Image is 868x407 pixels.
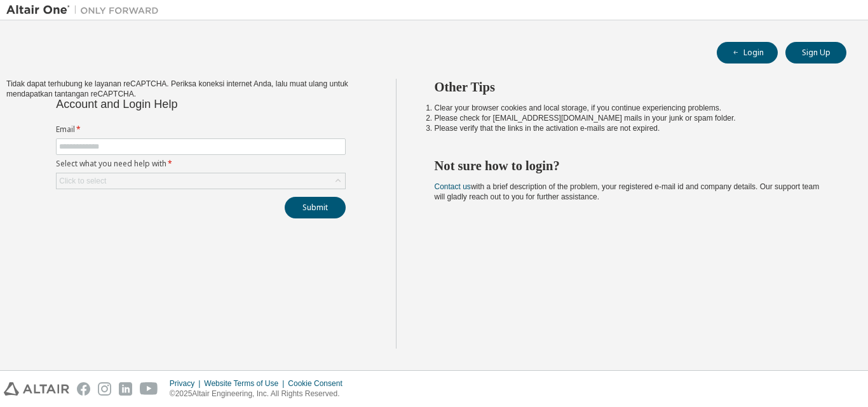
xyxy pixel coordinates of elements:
h2: Other Tips [435,79,824,95]
img: youtube.svg [140,382,158,396]
div: Account and Login Help [56,99,288,109]
div: Website Terms of Use [204,378,288,389]
span: with a brief description of the problem, your registered e-mail id and company details. Our suppo... [435,182,820,201]
div: Click to select [57,173,345,189]
img: Altair One [6,4,165,17]
div: Privacy [170,378,204,389]
button: Submit [285,197,346,218]
li: Clear your browser cookies and local storage, if you continue experiencing problems. [435,103,824,113]
div: Cookie Consent [288,378,349,389]
a: Contact us [435,182,471,191]
button: Login [717,42,778,63]
li: Please check for [EMAIL_ADDRESS][DOMAIN_NAME] mails in your junk or spam folder. [435,113,824,123]
h2: Not sure how to login? [435,157,824,174]
div: Tidak dapat terhubung ke layanan reCAPTCHA. Periksa koneksi internet Anda, lalu muat ulang untuk ... [6,79,396,99]
label: Email [56,124,346,135]
div: Click to select [59,176,106,186]
p: © 2025 Altair Engineering, Inc. All Rights Reserved. [170,389,350,399]
img: instagram.svg [98,382,111,396]
img: facebook.svg [77,382,90,396]
li: Please verify that the links in the activation e-mails are not expired. [435,123,824,133]
img: altair_logo.svg [4,382,69,396]
img: linkedin.svg [119,382,132,396]
button: Sign Up [785,42,846,63]
label: Select what you need help with [56,159,346,169]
